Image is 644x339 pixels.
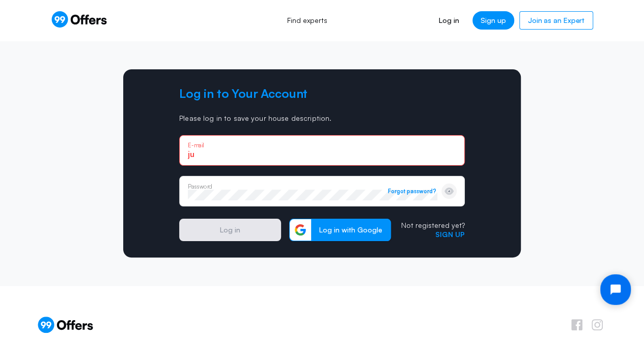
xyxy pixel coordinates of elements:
button: Log in with Google [289,219,391,241]
h2: Log in to Your Account [179,86,465,101]
button: Log in [179,219,281,241]
a: Find experts [276,9,339,32]
a: Sign up [435,230,465,239]
iframe: Tidio Chat [592,266,639,314]
p: E-mail [188,142,204,148]
span: Log in with Google [311,225,390,234]
a: Sign up [472,11,514,30]
p: Not registered yet? [401,221,465,230]
a: Log in [431,11,467,30]
a: Join as an Expert [519,11,593,30]
button: Forgot password? [388,188,436,195]
p: Password [188,184,212,189]
p: Please log in to save your house description. [179,114,465,123]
